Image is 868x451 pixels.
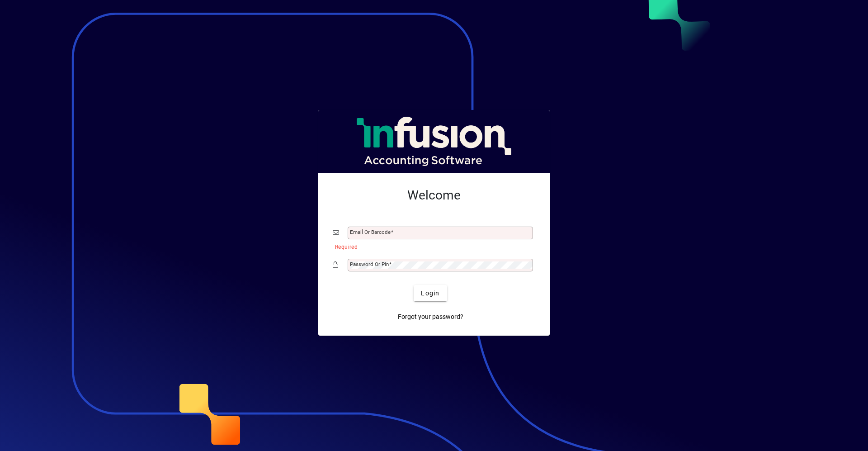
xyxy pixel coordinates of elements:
[333,188,535,203] h2: Welcome
[350,261,389,267] mat-label: Password or Pin
[335,242,528,251] mat-error: Required
[421,289,439,298] span: Login
[398,312,463,322] span: Forgot your password?
[394,309,467,325] a: Forgot your password?
[350,229,391,235] mat-label: Email or Barcode
[414,285,447,301] button: Login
